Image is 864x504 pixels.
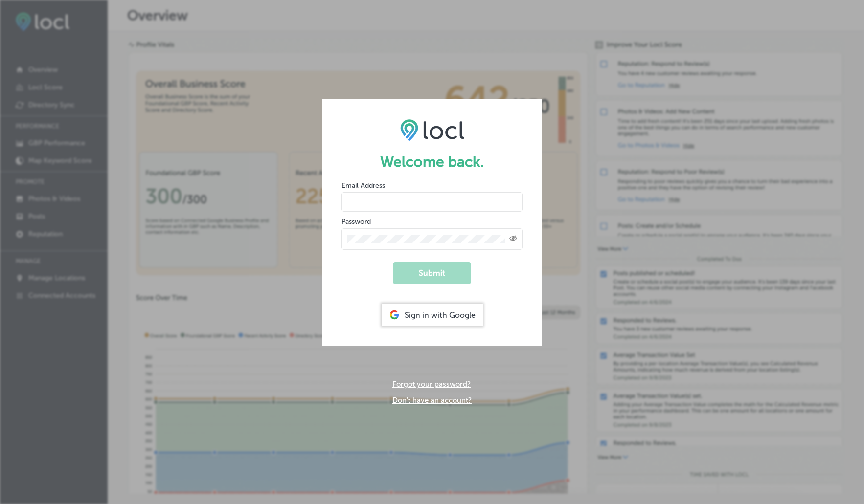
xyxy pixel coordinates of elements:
[393,262,471,284] button: Submit
[392,396,472,405] a: Don't have an account?
[341,153,523,171] h1: Welcome back.
[382,304,483,326] div: Sign in with Google
[341,218,371,226] label: Password
[509,235,517,243] span: Toggle password visibility
[400,119,464,141] img: LOCL logo
[341,181,385,190] label: Email Address
[392,380,471,389] a: Forgot your password?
